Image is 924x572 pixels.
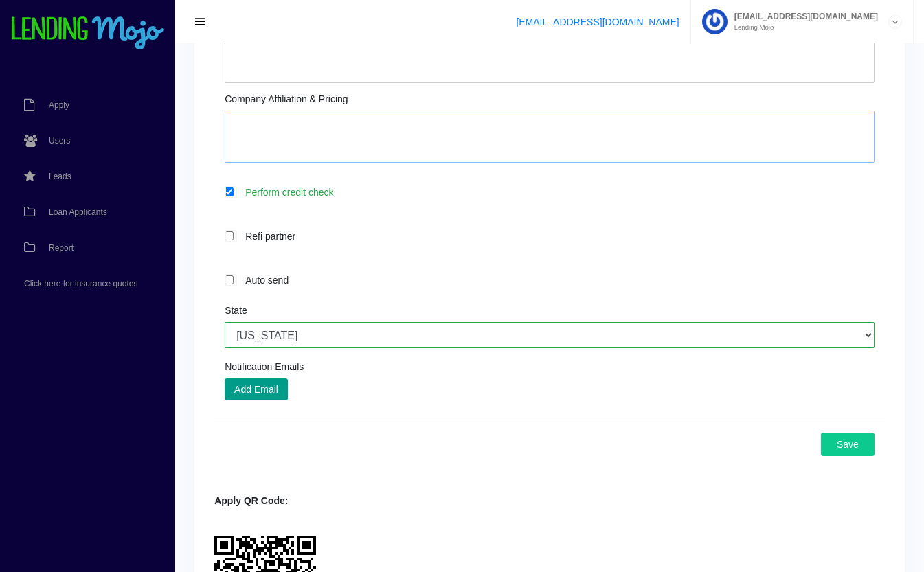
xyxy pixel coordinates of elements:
[49,172,71,181] span: Leads
[821,433,875,456] button: Save
[49,137,70,145] span: Users
[238,184,875,200] label: Perform credit check
[225,306,247,315] label: State
[702,9,728,34] img: Profile image
[49,244,74,252] span: Report
[516,16,679,27] a: [EMAIL_ADDRESS][DOMAIN_NAME]
[10,16,165,51] img: logo-small.png
[49,208,107,216] span: Loan Applicants
[728,12,878,21] span: [EMAIL_ADDRESS][DOMAIN_NAME]
[728,24,878,31] small: Lending Mojo
[49,101,69,109] span: Apply
[225,94,348,104] label: Company Affiliation & Pricing
[238,272,875,288] label: Auto send
[225,378,288,400] button: Add Email
[225,362,304,371] label: Notification Emails
[24,279,137,288] span: Click here for insurance quotes
[238,228,875,244] label: Refi partner
[214,494,885,508] div: Apply QR Code:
